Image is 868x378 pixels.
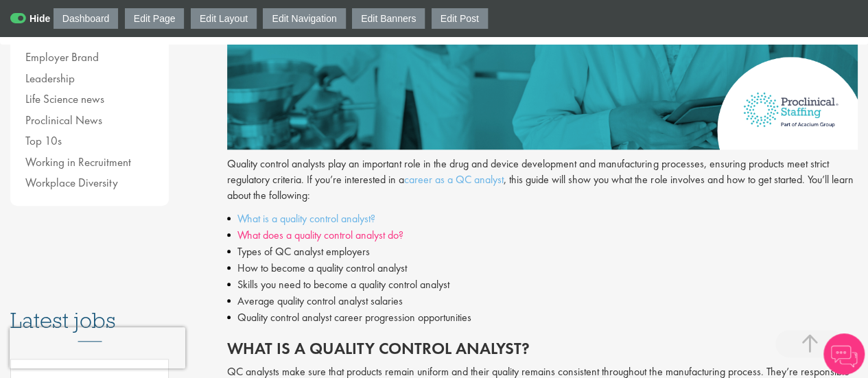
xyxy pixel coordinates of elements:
a: Workplace Diversity [25,175,118,190]
img: Chatbot [823,333,865,375]
a: What does a quality control analyst do? [237,228,403,242]
a: Edit Banners [352,8,425,29]
li: Average quality control analyst salaries [227,293,858,309]
a: What is a quality control analyst? [237,211,375,226]
a: Edit Page [125,8,185,29]
a: Working in Recruitment [25,154,131,169]
a: Life Science news [25,91,104,106]
a: Edit Post [432,8,488,29]
li: How to become a quality control analyst [227,260,858,276]
p: Quality control analysts play an important role in the drug and device development and manufactur... [227,156,858,204]
a: Edit Navigation [263,8,345,29]
a: Dashboard [54,8,119,29]
a: Top 10s [25,133,62,148]
h2: What is a quality control analyst? [227,340,858,357]
a: Edit Layout [191,8,257,29]
li: Types of QC analyst employers [227,244,858,260]
a: Employer Brand [25,49,99,64]
h3: Latest jobs [10,274,169,342]
a: career as a QC analyst [404,172,504,187]
a: Proclinical News [25,113,102,128]
iframe: reCAPTCHA [10,327,185,368]
li: Quality control analyst career progression opportunities [227,309,858,326]
li: Skills you need to become a quality control analyst [227,276,858,293]
a: Leadership [25,71,75,86]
